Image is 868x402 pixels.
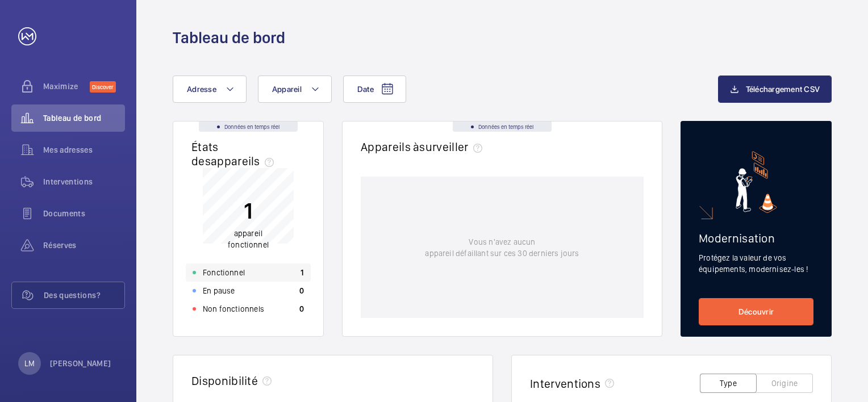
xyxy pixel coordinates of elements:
[756,374,813,393] button: Origine
[699,252,813,275] p: Protégez la valeur de vos équipements, modernisez-les !
[699,298,813,325] a: Découvrir
[272,85,302,94] span: Appareil
[343,76,406,103] button: Date
[191,374,258,388] h2: Disponibilité
[299,303,304,315] p: 0
[301,267,304,278] p: 1
[228,240,269,249] span: fonctionnel
[700,374,757,393] button: Type
[718,76,832,103] button: Téléchargement CSV
[746,85,820,94] span: Téléchargement CSV
[453,122,552,132] div: Données en temps réel
[736,151,777,213] img: marketing-card.svg
[699,231,813,245] h2: Modernisation
[173,76,247,103] button: Adresse
[199,122,298,132] div: Données en temps réel
[203,267,245,278] p: Fonctionnel
[299,285,304,296] p: 0
[191,140,278,168] h2: États des
[43,240,125,251] span: Réserves
[203,285,235,296] p: En pause
[211,154,278,168] span: appareils
[203,303,264,315] p: Non fonctionnels
[228,196,269,225] p: 1
[43,81,90,92] span: Maximize
[24,358,35,369] p: LM
[43,144,125,156] span: Mes adresses
[361,140,487,154] h2: Appareils à
[43,176,125,187] span: Interventions
[228,228,269,250] p: appareil
[425,236,579,259] p: Vous n'avez aucun appareil défaillant sur ces 30 derniers jours
[43,208,125,219] span: Documents
[43,112,125,124] span: Tableau de bord
[90,81,116,93] span: Discover
[357,85,374,94] span: Date
[50,358,111,369] p: [PERSON_NAME]
[530,376,600,391] h2: Interventions
[173,27,285,48] h1: Tableau de bord
[44,290,124,301] span: Des questions?
[419,140,486,154] span: surveiller
[258,76,332,103] button: Appareil
[187,85,216,94] span: Adresse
